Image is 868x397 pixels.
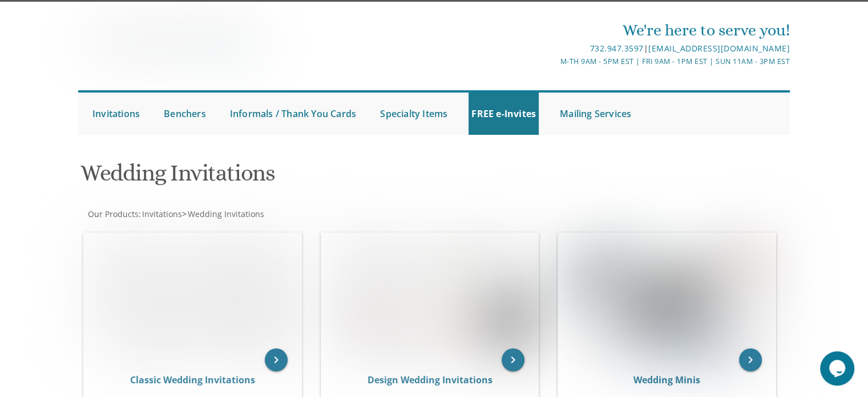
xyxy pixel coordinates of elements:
a: Invitations [141,208,182,219]
img: BP Invitation Loft [78,19,274,67]
a: Specialty Items [377,93,450,135]
iframe: chat widget [820,351,857,386]
a: keyboard_arrow_right [265,348,288,371]
a: keyboard_arrow_right [739,348,762,371]
a: 732.947.3597 [590,43,643,54]
h1: Wedding Invitations [80,161,546,194]
div: | [316,42,790,55]
a: Wedding Invitations [187,208,264,219]
a: Design Wedding Invitations [367,374,492,386]
a: Informals / Thank You Cards [227,93,359,135]
span: > [182,208,264,219]
a: Invitations [90,93,143,135]
img: Classic Wedding Invitations [84,233,301,360]
span: Invitations [142,208,182,219]
div: We're here to serve you! [316,19,790,42]
img: Wedding Minis [558,233,776,360]
span: Wedding Invitations [188,208,264,219]
a: Wedding Minis [633,374,700,386]
a: Classic Wedding Invitations [130,374,255,386]
a: Our Products [87,208,139,219]
img: Design Wedding Invitations [321,233,539,360]
div: : [78,208,434,220]
a: keyboard_arrow_right [502,348,524,371]
a: Mailing Services [557,93,634,135]
a: Benchers [161,93,209,135]
a: [EMAIL_ADDRESS][DOMAIN_NAME] [648,43,790,54]
div: M-Th 9am - 5pm EST | Fri 9am - 1pm EST | Sun 11am - 3pm EST [316,55,790,67]
a: FREE e-Invites [469,93,539,135]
